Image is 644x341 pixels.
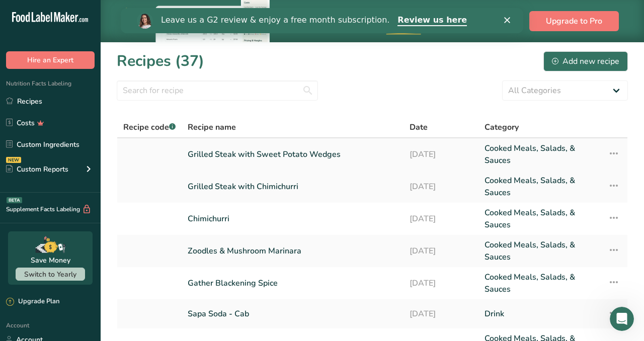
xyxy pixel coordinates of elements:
iframe: Intercom live chat banner [121,8,523,33]
input: Search for recipe [117,80,318,101]
a: Drink [485,303,596,324]
a: [DATE] [410,175,472,199]
a: Cooked Meals, Salads, & Sauces [485,207,596,231]
a: Grilled Steak with Sweet Potato Wedges [188,142,397,166]
span: Upgrade to Pro [546,15,602,27]
div: Save Money [31,255,70,266]
a: Chimichurri [188,207,397,231]
a: Cooked Meals, Salads, & Sauces [485,175,596,199]
a: [DATE] [410,207,472,231]
iframe: Intercom live chat [610,307,634,331]
h1: Recipes (37) [117,50,204,72]
a: Zoodles & Mushroom Marinara [188,239,397,263]
div: Close [383,9,393,15]
a: Sapa Soda - Cab [188,303,397,324]
span: Category [485,121,519,133]
a: Cooked Meals, Salads, & Sauces [485,271,596,295]
button: Switch to Yearly [16,268,85,281]
div: Upgrade Plan [6,297,59,307]
a: [DATE] [410,142,472,166]
button: Upgrade to Pro [529,11,619,31]
span: Recipe code [123,122,176,133]
span: Switch to Yearly [24,270,76,279]
span: Recipe name [188,121,236,133]
div: NEW [6,157,21,163]
a: [DATE] [410,239,472,263]
span: Date [410,121,428,133]
div: Custom Reports [6,164,68,175]
a: [DATE] [410,303,472,324]
a: Grilled Steak with Chimichurri [188,175,397,199]
a: Cooked Meals, Salads, & Sauces [485,239,596,263]
button: Add new recipe [543,51,628,71]
button: Hire an Expert [6,51,95,69]
a: [DATE] [410,271,472,295]
a: Cooked Meals, Salads, & Sauces [485,142,596,166]
div: Add new recipe [552,55,619,67]
a: Gather Blackening Spice [188,271,397,295]
div: BETA [7,197,22,203]
div: Upgrade to Pro [328,1,478,42]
